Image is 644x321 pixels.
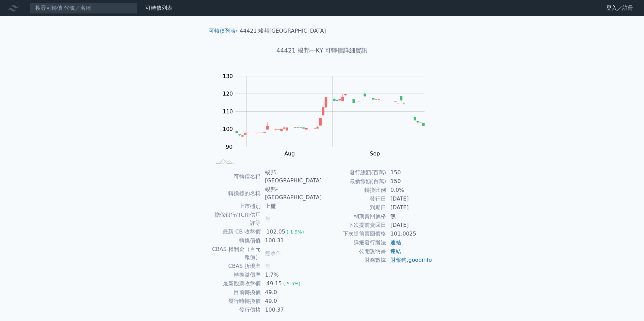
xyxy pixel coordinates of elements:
[212,262,261,271] td: CBAS 折現率
[322,186,386,194] td: 轉換比例
[390,248,401,254] a: 連結
[390,257,407,263] a: 財報狗
[212,271,261,279] td: 轉換溢價率
[261,236,322,245] td: 100.31
[322,203,386,212] td: 到期日
[261,202,322,211] td: 上櫃
[261,306,322,314] td: 100.37
[223,91,233,97] tspan: 120
[212,185,261,202] td: 轉換標的名稱
[601,3,639,13] a: 登入／註冊
[223,126,233,132] tspan: 100
[212,227,261,236] td: 最新 CB 收盤價
[386,229,432,238] td: 101.0025
[322,177,386,186] td: 最新餘額(百萬)
[261,168,322,185] td: 竣邦[GEOGRAPHIC_DATA]
[209,27,238,35] li: ›
[322,229,386,238] td: 下次提前賣回價格
[223,73,233,79] tspan: 130
[386,212,432,221] td: 無
[322,238,386,247] td: 詳細發行辦法
[212,168,261,185] td: 可轉債名稱
[322,221,386,229] td: 下次提前賣回日
[408,257,432,263] a: goodinfo
[146,5,172,11] a: 可轉債列表
[212,306,261,314] td: 發行價格
[386,177,432,186] td: 150
[265,250,281,256] span: 無承作
[209,28,236,34] a: 可轉債列表
[386,203,432,212] td: [DATE]
[322,256,386,264] td: 財務數據
[283,281,301,286] span: (-5.5%)
[261,297,322,306] td: 49.0
[386,256,432,264] td: ,
[212,297,261,306] td: 發行時轉換價
[322,168,386,177] td: 發行總額(百萬)
[219,73,435,171] g: Chart
[212,211,261,227] td: 擔保銀行/TCRI信用評等
[30,2,137,14] input: 搜尋可轉債 代號／名稱
[203,46,441,55] h1: 44421 竣邦一KY 可轉債詳細資訊
[390,239,401,246] a: 連結
[261,271,322,279] td: 1.7%
[284,150,295,157] tspan: Aug
[370,150,380,157] tspan: Sep
[212,288,261,297] td: 目前轉換價
[226,144,232,150] tspan: 90
[265,280,283,288] div: 49.15
[265,228,287,236] div: 102.05
[212,236,261,245] td: 轉換價值
[386,168,432,177] td: 150
[322,194,386,203] td: 發行日
[322,212,386,221] td: 到期賣回價格
[265,263,270,269] span: 無
[240,27,326,35] li: 44421 竣邦[GEOGRAPHIC_DATA]
[386,221,432,229] td: [DATE]
[212,202,261,211] td: 上市櫃別
[212,279,261,288] td: 最新股票收盤價
[287,229,304,235] span: (-1.9%)
[386,194,432,203] td: [DATE]
[386,186,432,194] td: 0.0%
[265,216,270,222] span: 無
[261,288,322,297] td: 49.0
[223,108,233,115] tspan: 110
[212,245,261,262] td: CBAS 權利金（百元報價）
[261,185,322,202] td: 竣邦-[GEOGRAPHIC_DATA]
[322,247,386,256] td: 公開說明書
